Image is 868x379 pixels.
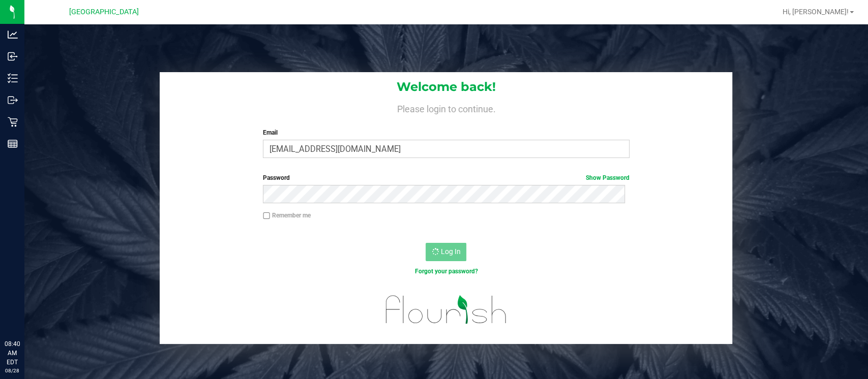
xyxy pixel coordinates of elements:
p: 08/28 [5,367,20,374]
span: Password [263,174,290,181]
inline-svg: Outbound [8,95,18,105]
inline-svg: Retail [8,117,18,127]
inline-svg: Inventory [8,73,18,83]
h1: Welcome back! [160,80,732,93]
a: Forgot your password? [414,268,477,275]
a: Show Password [586,174,630,181]
inline-svg: Inbound [8,51,18,61]
img: flourish_logo.svg [375,287,518,333]
span: Log In [440,247,460,256]
inline-svg: Analytics [8,29,18,40]
input: Remember me [263,212,270,219]
label: Remember me [263,211,311,220]
h4: Please login to continue. [160,102,732,114]
span: [GEOGRAPHIC_DATA] [69,8,139,16]
p: 08:40 AM EDT [5,339,20,367]
label: Email [263,128,630,137]
span: Hi, [PERSON_NAME]! [783,8,849,16]
button: Log In [426,243,466,261]
inline-svg: Reports [8,139,18,149]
